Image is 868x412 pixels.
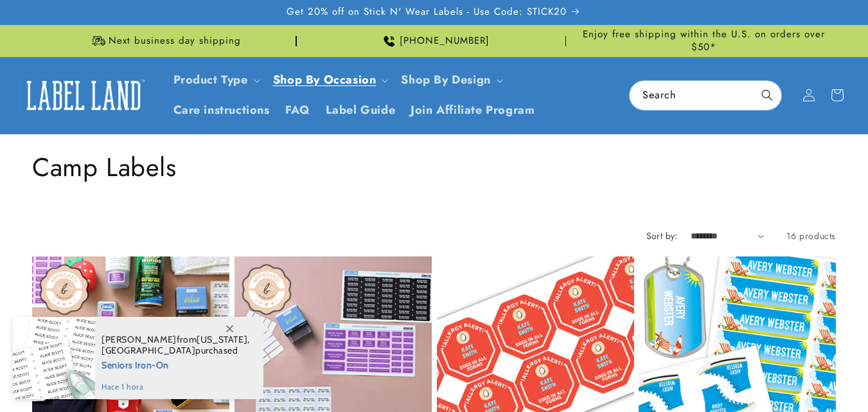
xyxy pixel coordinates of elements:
[166,65,265,95] summary: Product Type
[32,25,297,57] div: Announcement
[571,28,836,53] span: Enjoy free shipping within the U.S. on orders over $50*
[273,73,376,87] span: Shop By Occasion
[318,95,403,125] a: Label Guide
[571,25,836,57] div: Announcement
[265,65,394,95] summary: Shop By Occasion
[173,71,248,88] a: Product Type
[109,35,241,48] span: Next business day shipping
[278,95,318,125] a: FAQ
[753,81,781,109] button: Search
[32,150,836,184] h1: Camp Labels
[646,229,678,242] label: Sort by:
[786,229,836,242] span: 16 products
[302,25,567,57] div: Announcement
[197,334,247,345] span: [US_STATE]
[401,71,490,88] a: Shop By Design
[400,35,490,48] span: [PHONE_NUMBER]
[15,71,153,120] a: Label Land
[102,381,250,393] span: hace 1 hora
[102,334,250,356] span: from , purchased
[102,345,195,356] span: [GEOGRAPHIC_DATA]
[411,103,535,118] span: Join Affiliate Program
[326,103,396,118] span: Label Guide
[102,356,250,372] span: Seniors Iron-On
[102,334,177,345] span: [PERSON_NAME]
[403,95,542,125] a: Join Affiliate Program
[393,65,508,95] summary: Shop By Design
[166,95,278,125] a: Care instructions
[285,103,310,118] span: FAQ
[173,103,270,118] span: Care instructions
[287,6,567,19] span: Get 20% off on Stick N' Wear Labels - Use Code: STICK20
[19,75,148,115] img: Label Land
